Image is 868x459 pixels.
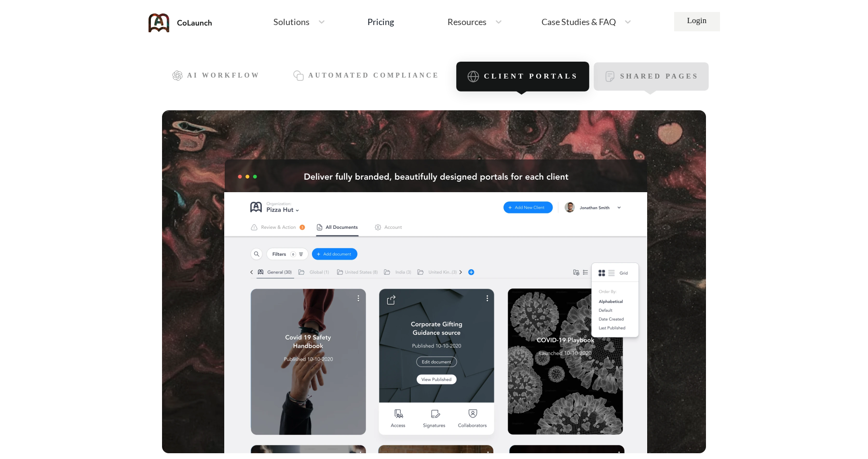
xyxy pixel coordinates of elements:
span: Solutions [273,17,310,26]
img: background [162,110,706,453]
a: Pricing [367,13,394,30]
span: AI Workflow [187,72,260,79]
span: Client Portals [484,72,579,81]
img: icon [172,70,183,81]
span: Resources [448,17,487,26]
a: Login [674,12,720,31]
span: Case Studies & FAQ [542,17,616,26]
img: icon [293,70,304,81]
span: Shared Pages [620,73,698,81]
img: icon [467,70,479,83]
span: Automated Compliance [308,72,439,79]
img: coLaunch [149,13,212,32]
img: icon [604,71,616,83]
div: Pricing [367,17,394,26]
